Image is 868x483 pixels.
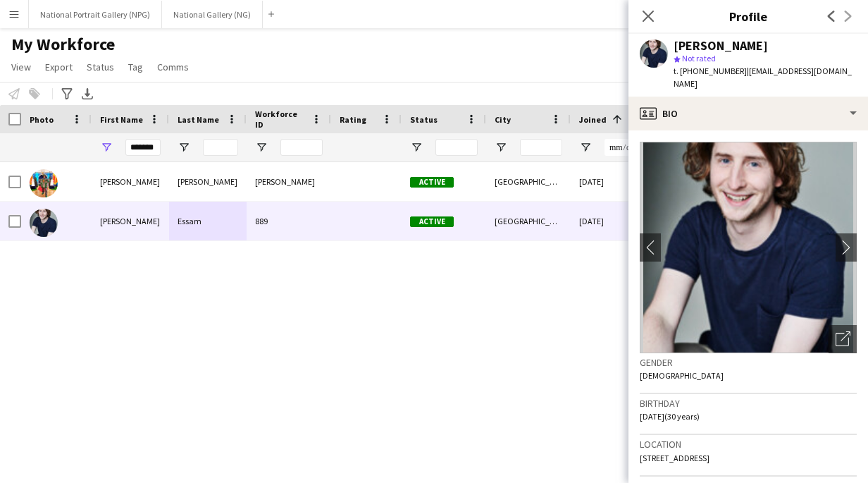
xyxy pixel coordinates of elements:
input: Workforce ID Filter Input [280,139,323,156]
span: Photo [30,114,54,125]
div: [PERSON_NAME] [674,39,768,52]
button: Open Filter Menu [410,141,423,154]
input: Status Filter Input [435,139,478,156]
span: | [EMAIL_ADDRESS][DOMAIN_NAME] [674,66,852,89]
button: Open Filter Menu [178,141,190,154]
button: Open Filter Menu [255,141,268,154]
span: Active [410,177,454,188]
span: City [495,114,511,125]
h3: Profile [628,7,868,25]
span: Workforce ID [255,109,306,130]
span: Export [45,61,73,73]
span: Status [87,61,114,73]
app-action-btn: Export XLSX [79,85,96,102]
span: Joined [579,114,607,125]
span: Tag [128,61,143,73]
span: Active [410,216,454,227]
div: [PERSON_NAME] [92,202,169,240]
input: Last Name Filter Input [203,139,238,156]
img: Cameron Essam [30,209,58,237]
span: t. [PHONE_NUMBER] [674,66,747,76]
span: First Name [100,114,143,125]
div: Bio [628,97,868,130]
div: [PERSON_NAME] [169,162,247,201]
span: Rating [340,114,366,125]
input: First Name Filter Input [125,139,161,156]
button: National Gallery (NG) [162,1,263,28]
div: Essam [169,202,247,240]
span: [DEMOGRAPHIC_DATA] [640,370,724,381]
div: Open photos pop-in [829,325,857,353]
span: Status [410,114,438,125]
button: National Portrait Gallery (NPG) [29,1,162,28]
button: Open Filter Menu [100,141,113,154]
span: [DATE] (30 years) [640,411,700,422]
a: Tag [123,58,149,76]
div: [PERSON_NAME] [92,162,169,201]
button: Open Filter Menu [579,141,592,154]
input: City Filter Input [520,139,562,156]
span: Last Name [178,114,219,125]
div: 889 [247,202,331,240]
span: Not rated [682,53,716,63]
a: Export [39,58,78,76]
button: Open Filter Menu [495,141,507,154]
span: [STREET_ADDRESS] [640,453,709,463]
div: [DATE] [571,202,655,240]
a: View [6,58,37,76]
div: [GEOGRAPHIC_DATA] [486,162,571,201]
span: My Workforce [11,34,115,55]
h3: Birthday [640,397,857,410]
h3: Gender [640,356,857,369]
img: Crew avatar or photo [640,142,857,353]
h3: Location [640,438,857,451]
div: [DATE] [571,162,655,201]
div: [PERSON_NAME] [247,162,331,201]
a: Status [81,58,120,76]
span: View [11,61,31,73]
div: [GEOGRAPHIC_DATA] [486,202,571,240]
app-action-btn: Advanced filters [58,85,75,102]
span: Comms [157,61,189,73]
input: Joined Filter Input [604,139,647,156]
img: Cameron Harle [30,169,58,197]
a: Comms [151,58,194,76]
